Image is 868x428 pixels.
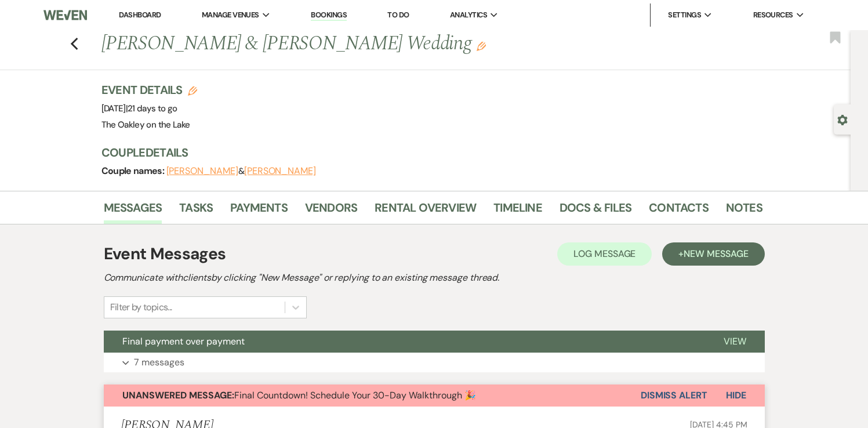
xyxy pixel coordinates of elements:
[128,103,177,114] span: 21 days to go
[104,271,765,285] h2: Communicate with clients by clicking "New Message" or replying to an existing message thread.
[641,385,707,407] button: Dismiss Alert
[707,385,765,407] button: Hide
[101,103,177,114] span: [DATE]
[104,353,765,372] button: 7 messages
[104,331,705,353] button: Final payment over payment
[573,248,635,260] span: Log Message
[493,198,542,224] a: Timeline
[104,242,226,266] h1: Event Messages
[684,248,748,260] span: New Message
[244,166,316,176] button: [PERSON_NAME]
[726,389,746,401] span: Hide
[375,198,476,224] a: Rental Overview
[166,166,238,176] button: [PERSON_NAME]
[387,10,409,20] a: To Do
[134,355,184,370] p: 7 messages
[557,242,652,266] button: Log Message
[311,10,347,21] a: Bookings
[560,198,631,224] a: Docs & Files
[101,30,621,58] h1: [PERSON_NAME] & [PERSON_NAME] Wedding
[101,144,751,161] h3: Couple Details
[477,41,486,51] button: Edit
[726,198,762,224] a: Notes
[705,331,765,353] button: View
[101,119,190,130] span: The Oakley on the Lake
[202,9,259,21] span: Manage Venues
[122,335,245,347] span: Final payment over payment
[110,300,172,314] div: Filter by topics...
[179,198,213,224] a: Tasks
[101,82,198,98] h3: Event Details
[724,335,746,347] span: View
[122,389,234,401] strong: Unanswered Message:
[753,9,793,21] span: Resources
[119,10,161,20] a: Dashboard
[305,198,357,224] a: Vendors
[450,9,487,21] span: Analytics
[662,242,764,266] button: +New Message
[43,3,87,27] img: Weven Logo
[837,114,848,125] button: Open lead details
[668,9,701,21] span: Settings
[230,198,288,224] a: Payments
[166,165,316,177] span: &
[649,198,709,224] a: Contacts
[126,103,177,114] span: |
[104,385,641,407] button: Unanswered Message:Final Countdown! Schedule Your 30-Day Walkthrough 🎉
[122,389,476,401] span: Final Countdown! Schedule Your 30-Day Walkthrough 🎉
[104,198,162,224] a: Messages
[101,165,166,177] span: Couple names:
